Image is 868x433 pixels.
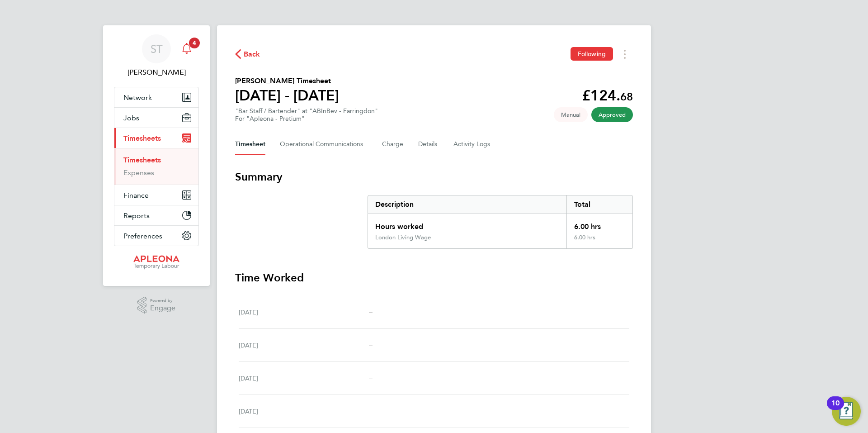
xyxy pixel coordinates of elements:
a: Timesheets [123,156,161,164]
img: apleona-logo-retina.png [133,255,179,270]
div: Total [566,195,632,214]
span: – [369,407,373,415]
span: This timesheet has been approved. [591,107,633,122]
button: Network [114,87,198,107]
div: Summary [368,195,633,249]
button: Timesheets Menu [617,47,633,61]
div: [DATE] [239,406,369,417]
app-decimal: £124. [582,87,633,104]
span: Jobs [123,114,139,122]
div: For "Apleona - Pretium" [235,115,378,123]
div: [DATE] [239,307,369,318]
button: Details [418,133,439,155]
button: Activity Logs [453,133,491,155]
button: Open Resource Center, 10 new notifications [832,397,861,426]
span: Sean Treacy [114,67,199,78]
span: Following [578,50,606,58]
span: Reports [123,211,150,220]
span: Back [244,49,260,60]
div: [DATE] [239,373,369,384]
a: Go to home page [114,255,199,270]
button: Finance [114,185,198,205]
span: Network [123,93,152,102]
span: Preferences [123,232,162,240]
button: Reports [114,205,198,225]
div: 10 [831,403,840,415]
span: This timesheet was manually created. [554,107,588,122]
button: Charge [382,133,404,155]
span: – [369,308,373,316]
button: Timesheet [235,133,265,155]
button: Preferences [114,226,198,246]
span: Finance [123,191,149,200]
button: Back [235,48,260,60]
div: Hours worked [368,214,566,234]
button: Operational Communications [280,133,368,155]
h1: [DATE] - [DATE] [235,86,339,105]
span: 4 [189,38,200,48]
a: ST[PERSON_NAME] [114,34,199,78]
div: Description [368,195,566,214]
div: 6.00 hrs [566,214,632,234]
a: 4 [178,34,196,63]
span: 68 [620,90,633,103]
h2: [PERSON_NAME] Timesheet [235,76,339,86]
div: [DATE] [239,340,369,351]
div: London Living Wage [375,234,431,241]
span: Powered by [150,297,175,305]
span: ST [151,43,163,55]
nav: Main navigation [103,25,210,286]
span: Engage [150,305,175,312]
button: Jobs [114,108,198,128]
div: Timesheets [114,148,198,185]
span: – [369,374,373,382]
span: – [369,341,373,349]
a: Expenses [123,168,154,177]
a: Powered byEngage [137,297,176,314]
button: Following [571,47,613,61]
button: Timesheets [114,128,198,148]
div: 6.00 hrs [566,234,632,248]
span: Timesheets [123,134,161,143]
h3: Summary [235,170,633,184]
h3: Time Worked [235,271,633,285]
div: "Bar Staff / Bartender" at "ABInBev - Farringdon" [235,107,378,123]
